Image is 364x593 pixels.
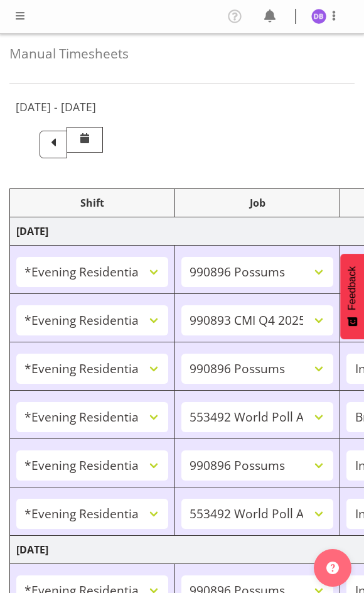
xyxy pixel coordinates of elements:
[346,266,358,310] span: Feedback
[9,46,355,61] h4: Manual Timesheets
[181,195,333,210] div: Job
[16,100,96,114] h5: [DATE] - [DATE]
[16,195,168,210] div: Shift
[311,9,326,24] img: dawn-belshaw1857.jpg
[326,562,339,574] img: help-xxl-2.png
[340,254,364,339] button: Feedback - Show survey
